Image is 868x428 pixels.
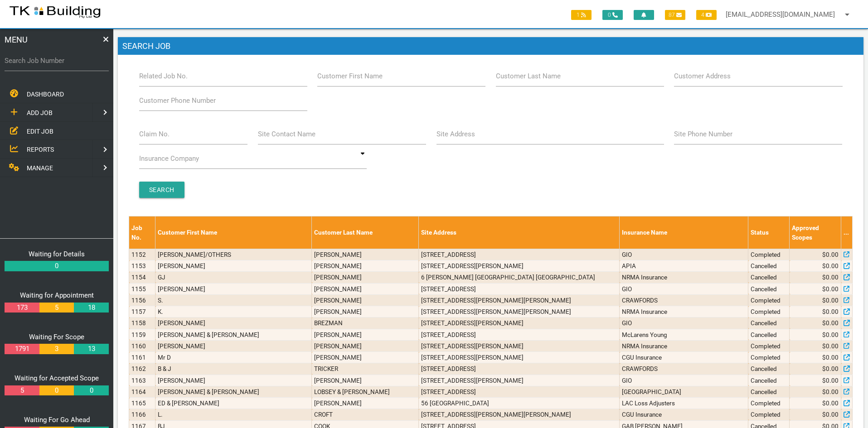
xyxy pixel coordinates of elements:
[419,283,620,294] td: [STREET_ADDRESS]
[822,273,839,282] span: $0.00
[312,317,419,329] td: BREZMAN
[129,375,155,386] td: 1163
[20,291,94,299] a: Waiting for Appointment
[129,249,155,260] td: 1152
[419,329,620,340] td: [STREET_ADDRESS]
[419,386,620,397] td: [STREET_ADDRESS]
[674,71,731,82] label: Customer Address
[118,37,863,55] h1: Search Job
[419,398,620,409] td: 56 [GEOGRAPHIC_DATA]
[620,294,748,306] td: CRAWFORDS
[748,340,790,351] td: Completed
[312,363,419,375] td: TRICKER
[696,10,717,20] span: 4
[155,216,312,249] th: Customer First Name
[5,344,39,354] a: 1791
[129,352,155,363] td: 1161
[5,385,39,396] a: 5
[620,306,748,317] td: NRMA Insurance
[419,375,620,386] td: [STREET_ADDRESS][PERSON_NAME]
[129,398,155,409] td: 1165
[29,250,85,258] a: Waiting for Details
[24,416,90,424] a: Waiting For Go Ahead
[155,294,312,306] td: S.
[312,260,419,272] td: [PERSON_NAME]
[748,375,790,386] td: Cancelled
[312,329,419,340] td: [PERSON_NAME]
[129,363,155,375] td: 1162
[748,409,790,420] td: Completed
[27,109,53,116] span: ADD JOB
[129,294,155,306] td: 1156
[822,399,839,408] span: $0.00
[822,364,839,373] span: $0.00
[312,386,419,397] td: LOBSEY & [PERSON_NAME]
[312,283,419,294] td: [PERSON_NAME]
[419,352,620,363] td: [STREET_ADDRESS][PERSON_NAME]
[748,352,790,363] td: Completed
[74,303,108,313] a: 18
[312,398,419,409] td: [PERSON_NAME]
[155,398,312,409] td: ED & [PERSON_NAME]
[155,260,312,272] td: [PERSON_NAME]
[822,318,839,327] span: $0.00
[419,294,620,306] td: [STREET_ADDRESS][PERSON_NAME][PERSON_NAME]
[748,283,790,294] td: Cancelled
[822,341,839,351] span: $0.00
[620,329,748,340] td: McLarens Young
[74,344,108,354] a: 13
[620,283,748,294] td: GIO
[312,216,419,249] th: Customer Last Name
[822,307,839,316] span: $0.00
[419,249,620,260] td: [STREET_ADDRESS]
[620,409,748,420] td: CGU Insurance
[29,333,84,341] a: Waiting For Scope
[748,329,790,340] td: Cancelled
[419,317,620,329] td: [STREET_ADDRESS][PERSON_NAME]
[419,260,620,272] td: [STREET_ADDRESS][PERSON_NAME]
[841,216,853,249] th: ...
[822,296,839,305] span: $0.00
[665,10,685,20] span: 87
[74,385,108,396] a: 0
[155,306,312,317] td: K.
[155,340,312,351] td: [PERSON_NAME]
[496,71,561,82] label: Customer Last Name
[620,317,748,329] td: GIO
[39,385,74,396] a: 0
[419,272,620,283] td: 6 [PERSON_NAME] [GEOGRAPHIC_DATA] [GEOGRAPHIC_DATA]
[748,249,790,260] td: Completed
[5,261,109,271] a: 0
[155,386,312,397] td: [PERSON_NAME] & [PERSON_NAME]
[129,340,155,351] td: 1160
[620,249,748,260] td: GIO
[5,303,39,313] a: 173
[436,129,475,139] label: Site Address
[748,216,790,249] th: Status
[620,216,748,249] th: Insurance Name
[620,352,748,363] td: CGU Insurance
[129,386,155,397] td: 1164
[620,260,748,272] td: APIA
[129,329,155,340] td: 1159
[748,386,790,397] td: Cancelled
[620,272,748,283] td: NRMA Insurance
[822,330,839,339] span: $0.00
[571,10,592,20] span: 1
[419,306,620,317] td: [STREET_ADDRESS][PERSON_NAME][PERSON_NAME]
[748,317,790,329] td: Cancelled
[748,398,790,409] td: Completed
[620,375,748,386] td: GIO
[155,317,312,329] td: [PERSON_NAME]
[419,340,620,351] td: [STREET_ADDRESS][PERSON_NAME]
[822,376,839,385] span: $0.00
[620,340,748,351] td: NRMA Insurance
[15,374,99,382] a: Waiting for Accepted Scope
[312,409,419,420] td: CROFT
[155,363,312,375] td: B & J
[748,272,790,283] td: Cancelled
[129,216,155,249] th: Job No.
[312,272,419,283] td: [PERSON_NAME]
[155,352,312,363] td: Mr D
[822,284,839,293] span: $0.00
